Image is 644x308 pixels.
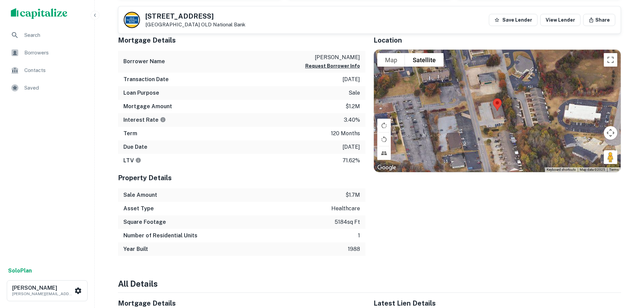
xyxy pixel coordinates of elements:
[358,232,360,240] p: 1
[5,62,89,78] a: Contacts
[123,191,157,199] h6: Sale Amount
[331,205,360,213] p: healthcare
[376,163,398,172] img: Google
[583,14,615,26] button: Share
[160,117,166,123] svg: The interest rates displayed on the website are for informational purposes only and may be report...
[118,278,621,290] h4: All Details
[123,116,166,124] h6: Interest Rate
[24,31,85,39] span: Search
[335,218,360,226] p: 5184 sq ft
[11,8,68,19] img: capitalize-logo.png
[348,245,360,253] p: 1988
[345,102,360,111] p: $1.2m
[604,53,617,67] button: Toggle fullscreen view
[377,119,391,132] button: Rotate map clockwise
[145,13,245,20] h5: [STREET_ADDRESS]
[5,27,89,43] a: Search
[135,157,141,163] svg: LTVs displayed on the website are for informational purposes only and may be reported incorrectly...
[12,291,73,297] p: [PERSON_NAME][EMAIL_ADDRESS][DOMAIN_NAME]
[305,53,360,62] p: [PERSON_NAME]
[349,89,360,97] p: sale
[7,280,88,301] button: [PERSON_NAME][PERSON_NAME][EMAIL_ADDRESS][DOMAIN_NAME]
[123,89,159,97] h6: Loan Purpose
[123,157,141,165] h6: LTV
[123,218,166,226] h6: Square Footage
[8,267,32,275] a: SoloPlan
[5,45,89,61] a: Borrowers
[123,75,169,84] h6: Transaction Date
[24,84,85,92] span: Saved
[405,53,444,67] button: Show satellite imagery
[331,129,360,138] p: 120 months
[12,285,73,291] h6: [PERSON_NAME]
[118,35,365,45] h5: Mortgage Details
[123,232,197,240] h6: Number of Residential Units
[123,205,154,213] h6: Asset Type
[305,62,360,70] button: Request Borrower Info
[604,150,617,164] button: Drag Pegman onto the map to open Street View
[377,133,391,146] button: Rotate map counterclockwise
[377,146,391,160] button: Tilt map
[540,14,580,26] a: View Lender
[123,143,147,151] h6: Due Date
[123,129,137,138] h6: Term
[604,126,617,140] button: Map camera controls
[374,35,621,45] h5: Location
[8,267,32,274] strong: Solo Plan
[342,75,360,84] p: [DATE]
[123,102,172,111] h6: Mortgage Amount
[201,22,245,27] a: OLD National Bank
[123,57,165,66] h6: Borrower Name
[342,157,360,165] p: 71.62%
[610,254,644,286] iframe: Chat Widget
[345,191,360,199] p: $1.7m
[344,116,360,124] p: 3.40%
[5,80,89,96] a: Saved
[123,245,148,253] h6: Year Built
[377,53,405,67] button: Show street map
[609,168,619,171] a: Terms (opens in new tab)
[24,66,85,74] span: Contacts
[24,49,85,57] span: Borrowers
[145,22,245,28] p: [GEOGRAPHIC_DATA]
[547,167,576,172] button: Keyboard shortcuts
[118,173,365,183] h5: Property Details
[580,168,605,171] span: Map data ©2025
[376,163,398,172] a: Open this area in Google Maps (opens a new window)
[342,143,360,151] p: [DATE]
[489,14,538,26] button: Save Lender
